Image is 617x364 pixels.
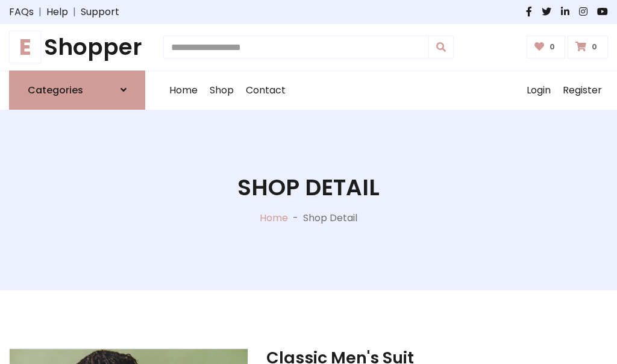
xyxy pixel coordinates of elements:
[521,71,557,110] a: Login
[34,5,46,19] span: |
[589,42,600,52] span: 0
[547,42,558,52] span: 0
[9,71,145,110] a: Categories
[240,71,292,110] a: Contact
[68,5,81,19] span: |
[288,211,303,225] p: -
[260,211,288,225] a: Home
[9,34,145,61] h1: Shopper
[237,174,380,201] h1: Shop Detail
[557,71,608,110] a: Register
[46,5,68,19] a: Help
[204,71,240,110] a: Shop
[163,71,204,110] a: Home
[527,36,566,58] a: 0
[9,5,34,19] a: FAQs
[568,36,608,58] a: 0
[303,211,357,225] p: Shop Detail
[9,34,145,61] a: EShopper
[28,84,83,96] h6: Categories
[81,5,119,19] a: Support
[9,31,42,63] span: E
